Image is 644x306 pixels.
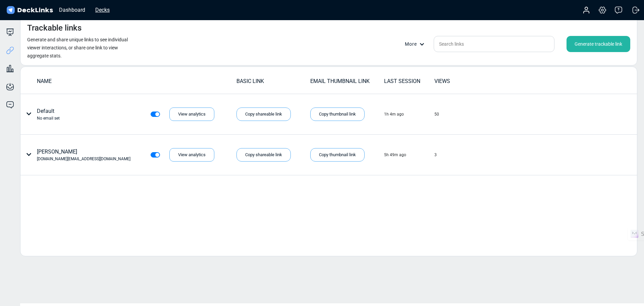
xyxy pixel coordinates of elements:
input: Search links [434,36,554,52]
div: 1h 4m ago [384,111,404,117]
div: Dashboard [56,6,89,14]
td: BASIC LINK [236,77,310,89]
div: 5h 49m ago [384,152,406,158]
div: [DOMAIN_NAME][EMAIL_ADDRESS][DOMAIN_NAME] [37,156,130,162]
div: NAME [37,77,236,85]
div: Copy shareable link [236,148,291,162]
div: Copy thumbnail link [310,107,365,121]
div: [PERSON_NAME] [37,148,130,162]
div: 3 [434,152,437,158]
h4: Trackable links [27,23,82,33]
div: More [405,41,428,48]
div: Decks [92,6,113,14]
div: LAST SESSION [384,77,434,85]
div: View analytics [169,107,214,121]
small: Generate and share unique links to see individual viewer interactions, or share one link to view ... [27,37,128,58]
div: 50 [434,111,439,117]
div: Copy thumbnail link [310,148,365,162]
td: EMAIL THUMBNAIL LINK [310,77,384,89]
div: Copy shareable link [236,107,291,121]
div: Default [37,107,60,121]
div: Generate trackable link [567,36,630,52]
div: View analytics [169,148,214,162]
img: DeckLinks [5,5,54,15]
div: VIEWS [434,77,484,85]
div: No email set [37,115,60,121]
